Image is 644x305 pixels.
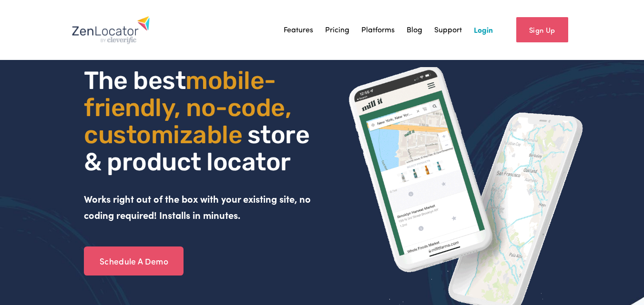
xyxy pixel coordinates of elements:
[84,66,296,149] span: mobile- friendly, no-code, customizable
[84,246,184,276] a: Schedule A Demo
[84,120,315,177] span: store & product locator
[84,66,185,95] span: The best
[516,17,568,42] a: Sign Up
[72,16,150,44] img: Zenlocator
[284,23,313,37] a: Features
[407,23,422,37] a: Blog
[434,23,462,37] a: Support
[474,23,493,37] a: Login
[84,192,313,221] strong: Works right out of the box with your existing site, no coding required! Installs in minutes.
[325,23,349,37] a: Pricing
[361,23,395,37] a: Platforms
